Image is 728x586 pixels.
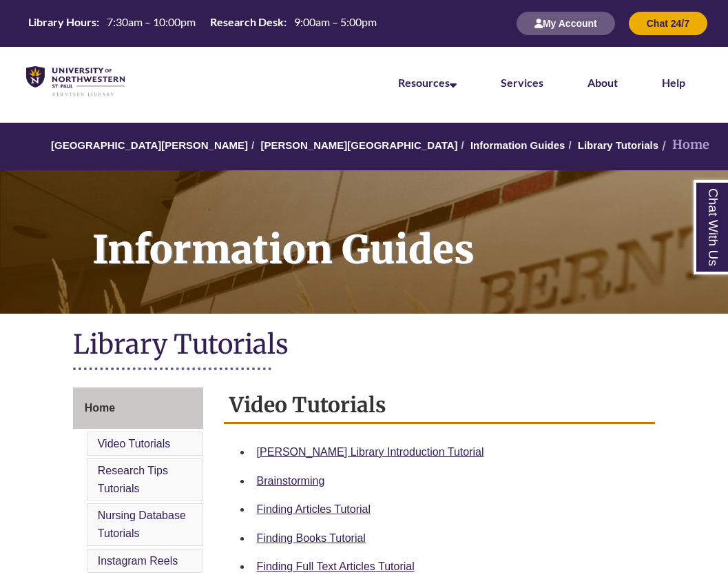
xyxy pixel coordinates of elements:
span: 9:00am – 5:00pm [294,15,377,28]
a: [PERSON_NAME] Library Introduction Tutorial [257,446,484,458]
a: Research Tips Tutorials [98,465,168,494]
a: Hours Today [23,14,382,33]
th: Library Hours: [23,14,101,30]
a: Help [662,76,685,89]
a: Home [73,387,203,429]
th: Research Desk: [205,14,289,30]
a: Video Tutorials [98,438,171,449]
img: UNWSP Library Logo [26,66,125,97]
button: My Account [517,12,615,35]
a: [PERSON_NAME][GEOGRAPHIC_DATA] [260,139,457,151]
a: Library Tutorials [578,139,658,151]
a: Finding Full Text Articles Tutorial [257,560,415,572]
a: Finding Articles Tutorial [257,503,371,515]
a: Finding Books Tutorial [257,532,366,544]
span: Home [85,402,115,414]
table: Hours Today [23,14,382,32]
a: Brainstorming [257,475,325,487]
div: Guide Page Menu [73,387,203,576]
h1: Information Guides [77,170,728,296]
a: Resources [398,76,457,89]
li: Home [658,135,709,155]
a: Information Guides [470,139,565,151]
a: [GEOGRAPHIC_DATA][PERSON_NAME] [51,139,248,151]
a: Chat 24/7 [629,17,707,29]
button: Chat 24/7 [629,12,707,35]
a: About [587,76,618,89]
h1: Library Tutorials [73,327,656,364]
a: Instagram Reels [98,555,178,567]
span: 7:30am – 10:00pm [107,15,196,28]
a: My Account [517,17,615,29]
h2: Video Tutorials [224,387,656,424]
a: Nursing Database Tutorials [98,509,186,539]
a: Services [501,76,543,89]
